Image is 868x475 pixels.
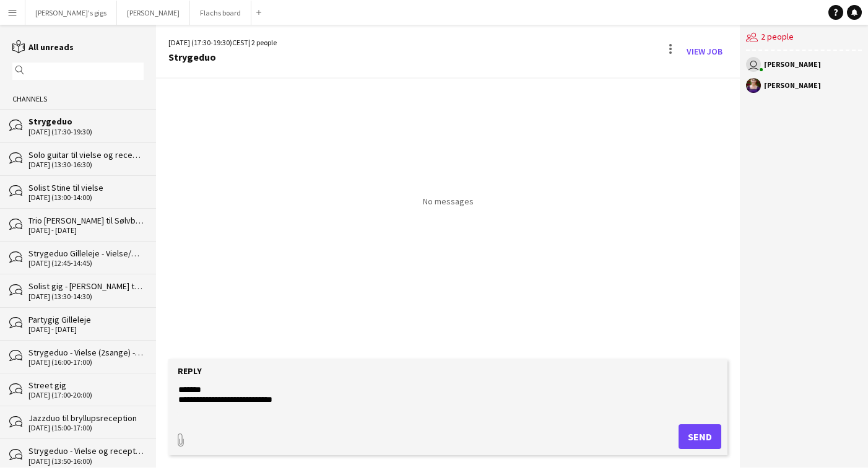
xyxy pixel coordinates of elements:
[28,149,144,160] div: Solo guitar til vielse og reception - [PERSON_NAME]
[28,292,144,301] div: [DATE] (13:30-14:30)
[28,358,144,367] div: [DATE] (16:00-17:00)
[764,82,821,89] div: [PERSON_NAME]
[25,1,117,25] button: [PERSON_NAME]'s gigs
[28,457,144,466] div: [DATE] (13:50-16:00)
[28,380,144,391] div: Street gig
[682,41,727,61] a: View Job
[28,259,144,268] div: [DATE] (12:45-14:45)
[28,325,144,334] div: [DATE] - [DATE]
[168,51,277,63] div: Strygeduo
[764,61,821,68] div: [PERSON_NAME]
[28,314,144,325] div: Partygig Gilleleje
[28,424,144,432] div: [DATE] (15:00-17:00)
[423,196,474,207] p: No messages
[28,193,144,202] div: [DATE] (13:00-14:00)
[28,215,144,226] div: Trio [PERSON_NAME] til Sølvbryllup
[232,38,248,47] span: CEST
[28,347,144,358] div: Strygeduo - Vielse (2sange) - [GEOGRAPHIC_DATA]
[746,25,862,51] div: 2 people
[28,445,144,456] div: Strygeduo - Vielse og reception
[28,391,144,399] div: [DATE] (17:00-20:00)
[117,1,190,25] button: [PERSON_NAME]
[28,226,144,235] div: [DATE] - [DATE]
[168,37,277,48] div: [DATE] (17:30-19:30) | 2 people
[28,182,144,193] div: Solist Stine til vielse
[12,41,74,53] a: All unreads
[28,116,144,127] div: Strygeduo
[28,412,144,424] div: Jazzduo til bryllupsreception
[178,365,202,377] label: Reply
[679,424,721,449] button: Send
[28,160,144,169] div: [DATE] (13:30-16:30)
[28,248,144,259] div: Strygeduo Gilleleje - Vielse/Reception
[28,128,144,136] div: [DATE] (17:30-19:30)
[28,281,144,292] div: Solist gig - [PERSON_NAME] til vielse i [GEOGRAPHIC_DATA]
[190,1,251,25] button: Flachs board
